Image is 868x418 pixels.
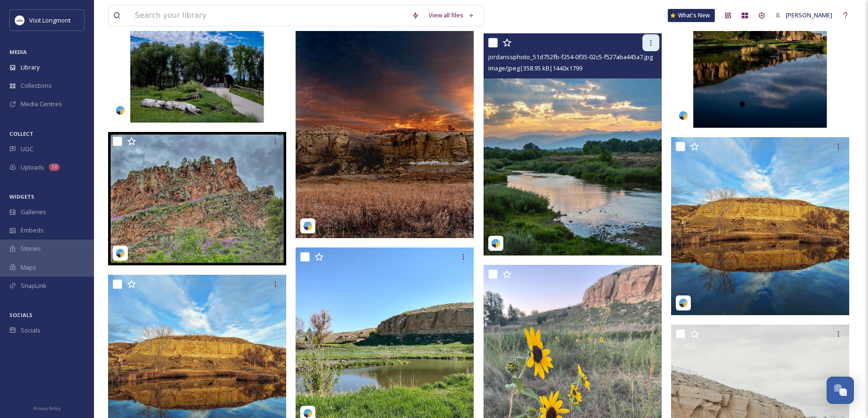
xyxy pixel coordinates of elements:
[33,402,61,413] a: Privacy Policy
[21,263,36,272] span: Maps
[21,63,39,72] span: Library
[21,326,40,335] span: Socials
[9,311,32,318] span: SOCIALS
[116,248,125,258] img: snapsea-logo.png
[679,298,688,308] img: snapsea-logo.png
[21,244,41,253] span: Stories
[488,53,653,61] span: jordanssphoto_51d752fb-f254-0f35-02c5-f527aba445a7.jpg
[679,111,688,120] img: snapsea-logo.png
[786,11,832,19] span: [PERSON_NAME]
[33,405,61,411] span: Privacy Policy
[488,64,582,72] span: image/jpeg | 358.95 kB | 1440 x 1799
[21,145,33,154] span: UGC
[827,377,854,404] button: Open Chat
[108,132,286,265] img: erichoytphotography_17983786778168148.jpg
[491,239,500,248] img: snapsea-logo.png
[668,9,715,22] a: What's New
[15,15,24,25] img: longmont.jpg
[21,81,52,90] span: Collections
[303,409,313,418] img: snapsea-logo.png
[21,226,44,235] span: Embeds
[116,106,125,115] img: snapsea-logo.png
[9,193,34,200] span: WIDGETS
[9,130,33,137] span: COLLECT
[21,208,46,217] span: Galleries
[296,16,474,239] img: the_rookie_grapher_17933661263022895.jpg
[770,6,837,24] a: [PERSON_NAME]
[484,33,662,255] img: jordanssphoto_51d752fb-f254-0f35-02c5-f527aba445a7.jpg
[21,100,62,108] span: Media Centres
[21,281,47,290] span: SnapLink
[49,163,60,171] div: 10
[303,221,313,231] img: snapsea-logo.png
[21,163,44,172] span: Uploads
[671,137,849,315] img: photosattva_michael_18267295456026744.jpg
[130,5,407,26] input: Search your library
[424,6,479,24] a: View all files
[9,48,27,55] span: MEDIA
[29,16,70,24] span: Visit Longmont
